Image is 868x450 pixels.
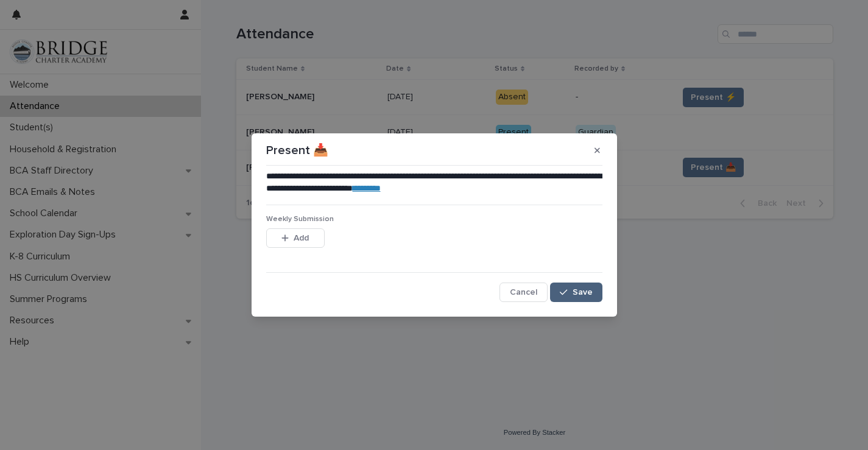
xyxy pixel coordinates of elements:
button: Cancel [499,283,548,302]
span: Save [573,288,593,297]
span: Weekly Submission [266,216,334,223]
button: Add [266,228,325,248]
span: Add [294,234,309,242]
span: Cancel [510,288,537,297]
button: Save [550,283,602,302]
p: Present 📥 [266,143,328,158]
